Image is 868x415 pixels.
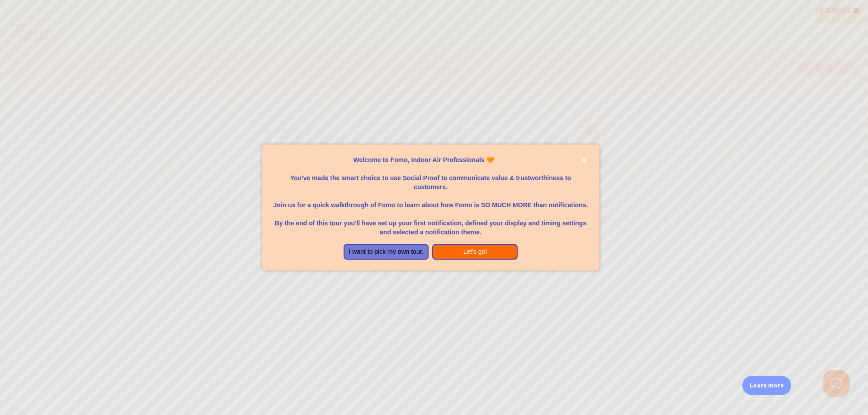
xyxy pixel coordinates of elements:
div: Welcome to Fomo, Indoor Air Professionals 🧡You&amp;#39;ve made the smart choice to use Social Pro... [262,145,599,271]
p: Learn more [750,381,784,390]
button: close, [579,155,589,165]
button: Let's go! [432,244,518,260]
p: By the end of this tour you'll have set up your first notification, defined your display and timi... [273,210,589,237]
p: You've made the smart choice to use Social Proof to communicate value & trustworthiness to custom... [273,164,589,191]
p: Welcome to Fomo, Indoor Air Professionals 🧡 [273,155,589,164]
div: Learn more [742,376,791,395]
button: I want to pick my own tour. [344,244,429,260]
p: Join us for a quick walkthrough of Fomo to learn about how Fomo is SO MUCH MORE than notifications. [273,191,589,210]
